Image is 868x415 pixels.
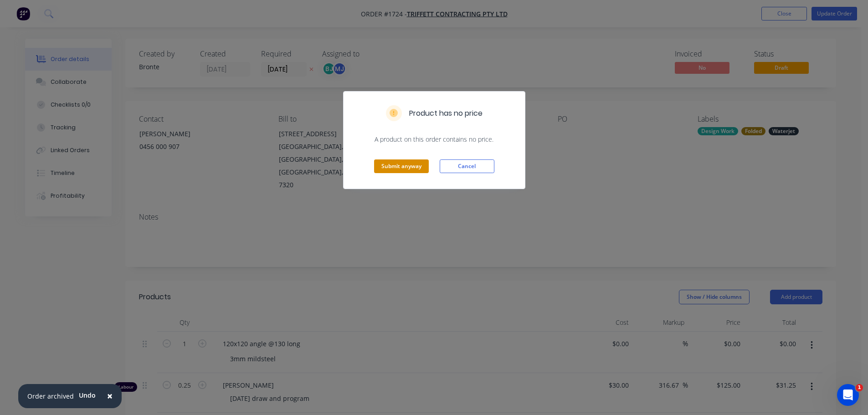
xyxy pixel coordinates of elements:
[74,389,101,402] button: Undo
[409,108,483,119] h5: Product has no price
[107,389,113,402] span: ×
[374,159,429,173] button: Submit anyway
[27,391,74,401] div: Order archived
[98,385,122,407] button: Close
[856,384,863,391] span: 1
[837,384,859,406] iframe: Intercom live chat
[354,135,514,144] span: A product on this order contains no price.
[440,159,494,173] button: Cancel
